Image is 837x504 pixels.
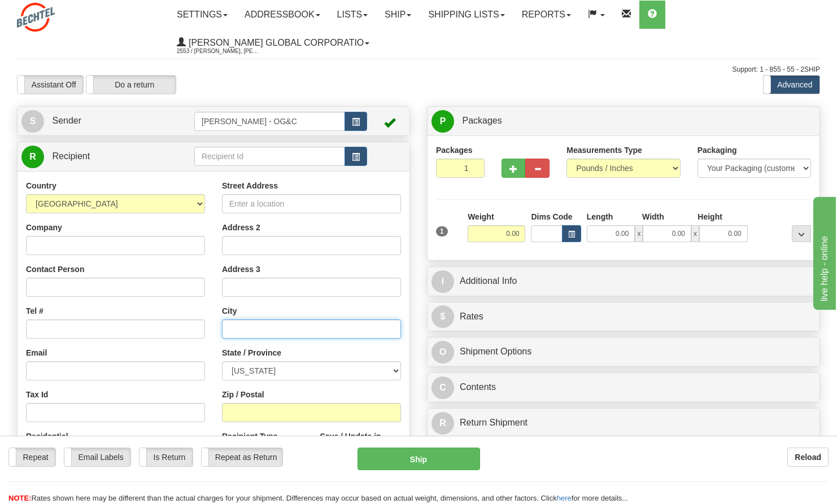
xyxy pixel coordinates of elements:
label: Dims Code [531,211,572,222]
div: Support: 1 - 855 - 55 - 2SHIP [17,65,820,74]
input: Recipient Id [194,147,345,166]
label: Street Address [222,180,278,191]
label: City [222,305,237,317]
label: Assistant Off [18,76,83,94]
label: Zip / Postal [222,389,264,400]
label: Repeat [9,448,55,466]
button: Ship [358,448,480,470]
label: Email [26,347,47,358]
a: Addressbook [236,1,329,29]
input: Enter a location [222,194,401,213]
label: Length [587,211,613,222]
iframe: chat widget [811,194,836,309]
label: Packaging [697,144,737,156]
div: live help - online [8,7,104,20]
span: P [431,110,454,133]
label: Measurements Type [566,144,642,156]
a: Shipping lists [420,1,513,29]
span: R [21,146,44,168]
a: RReturn Shipment [431,411,816,435]
span: R [431,412,454,435]
a: here [557,494,572,502]
label: Recipient Type [222,431,278,442]
a: OShipment Options [431,340,816,363]
a: $Rates [431,305,816,328]
div: ... [792,225,811,242]
label: Residential [26,431,68,442]
label: Packages [436,144,473,156]
a: Reports [513,1,579,29]
label: Country [26,180,56,191]
a: [PERSON_NAME] Global Corporatio 2553 / [PERSON_NAME], [PERSON_NAME] [168,29,378,57]
b: Reload [795,453,821,462]
span: S [21,110,44,133]
span: [PERSON_NAME] Global Corporatio [186,38,364,47]
label: Contact Person [26,264,84,275]
a: CContents [431,376,816,399]
label: Width [642,211,664,222]
span: 1 [436,226,448,236]
input: Sender Id [194,112,345,131]
span: NOTE: [8,494,31,502]
span: 2553 / [PERSON_NAME], [PERSON_NAME] [177,46,261,57]
a: R Recipient [21,145,175,168]
label: Height [697,211,722,222]
label: Weight [468,211,494,222]
span: Recipient [52,151,90,161]
a: IAdditional Info [431,270,816,293]
label: Tax Id [26,389,48,400]
a: Lists [329,1,376,29]
label: Save / Update in Address Book [320,431,402,453]
label: Address 2 [222,222,260,233]
span: x [635,225,643,242]
label: Address 3 [222,264,260,275]
a: S Sender [21,109,194,133]
a: Ship [376,1,420,29]
span: Sender [52,116,81,125]
label: Repeat as Return [202,448,282,466]
span: I [431,270,454,293]
label: Tel # [26,305,43,317]
label: Company [26,222,62,233]
img: logo2553.jpg [17,3,55,32]
label: Advanced [764,76,819,94]
span: Packages [462,116,502,125]
label: Is Return [139,448,193,466]
a: Settings [168,1,236,29]
a: P Packages [431,109,816,133]
label: Email Labels [64,448,130,466]
label: Do a return [86,76,176,94]
label: State / Province [222,347,281,358]
span: x [691,225,699,242]
span: C [431,376,454,399]
span: O [431,341,454,363]
button: Reload [787,448,829,467]
span: $ [431,305,454,328]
